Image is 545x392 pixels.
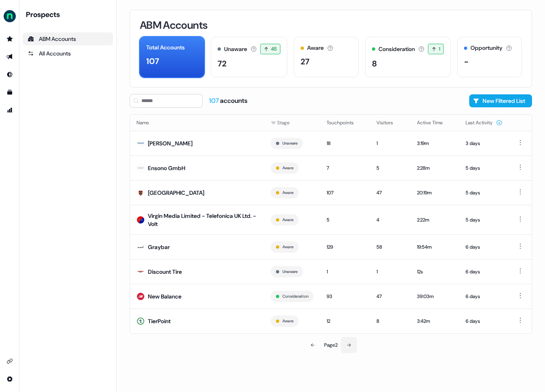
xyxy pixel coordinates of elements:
div: Opportunity [470,44,502,52]
div: 5 [327,216,363,224]
div: Aware [307,44,324,52]
div: Ensono GmbH [148,164,185,172]
span: 107 [209,96,220,105]
div: 20:19m [417,189,453,197]
span: 45 [271,45,277,53]
a: Go to templates [3,86,16,99]
div: 6 days [466,268,502,276]
div: 18 [327,139,363,147]
a: Go to integrations [3,373,16,386]
a: Go to integrations [3,355,16,368]
div: 58 [376,243,404,251]
div: 4 [376,216,404,224]
div: 5 [376,164,404,172]
a: All accounts [23,47,113,60]
div: accounts [209,96,248,105]
div: Page 2 [324,341,338,349]
button: Touchpoints [327,115,363,130]
div: 1 [376,139,404,147]
div: Unaware [224,45,247,53]
div: Total Accounts [146,43,185,52]
div: 2:28m [417,164,453,172]
th: Name [130,115,264,131]
div: 6 days [466,317,502,325]
div: 12s [417,268,453,276]
button: Last Activity [466,115,502,130]
div: 3:42m [417,317,453,325]
button: Aware [282,317,293,325]
div: 27 [301,55,310,68]
div: Consideration [378,45,415,53]
a: ABM Accounts [23,32,113,45]
button: Aware [282,189,293,196]
button: Unaware [282,268,298,275]
span: 1 [439,45,440,53]
div: 8 [372,58,377,70]
div: 5 days [466,164,502,172]
div: 1 [376,268,404,276]
div: Stage [271,119,314,127]
div: Discount Tire [148,268,182,276]
div: 93 [327,292,363,300]
div: 12 [327,317,363,325]
button: Consideration [282,293,308,300]
div: TierPoint [148,317,171,325]
h3: ABM Accounts [140,20,207,30]
div: 129 [327,243,363,251]
a: Go to attribution [3,104,16,117]
button: Aware [282,243,293,251]
button: Aware [282,164,293,172]
button: Unaware [282,140,298,147]
div: Prospects [26,10,113,19]
div: 47 [376,292,404,300]
div: 19:54m [417,243,453,251]
a: Go to prospects [3,32,16,45]
div: 8 [376,317,404,325]
div: All Accounts [28,49,108,58]
div: 47 [376,189,404,197]
button: Active Time [417,115,453,130]
div: - [464,55,469,68]
div: 3 days [466,139,502,147]
div: [GEOGRAPHIC_DATA] [148,189,204,197]
div: New Balance [148,292,182,300]
div: [PERSON_NAME] [148,139,192,147]
div: 5 days [466,189,502,197]
button: Aware [282,216,293,224]
div: 6 days [466,292,502,300]
div: 39:03m [417,292,453,300]
div: ABM Accounts [28,35,108,43]
div: 7 [327,164,363,172]
button: New Filtered List [469,94,532,107]
a: Go to outbound experience [3,50,16,63]
button: Visitors [376,115,403,130]
div: 2:22m [417,216,453,224]
div: 3:19m [417,139,453,147]
div: Virgin Media Limited - Telefonica UK Ltd. - Volt [148,212,258,228]
a: Go to Inbound [3,68,16,81]
div: 107 [327,189,363,197]
div: 1 [327,268,363,276]
div: 72 [218,58,227,70]
div: 6 days [466,243,502,251]
div: Graybar [148,243,170,251]
div: 5 days [466,216,502,224]
div: 107 [146,55,159,67]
